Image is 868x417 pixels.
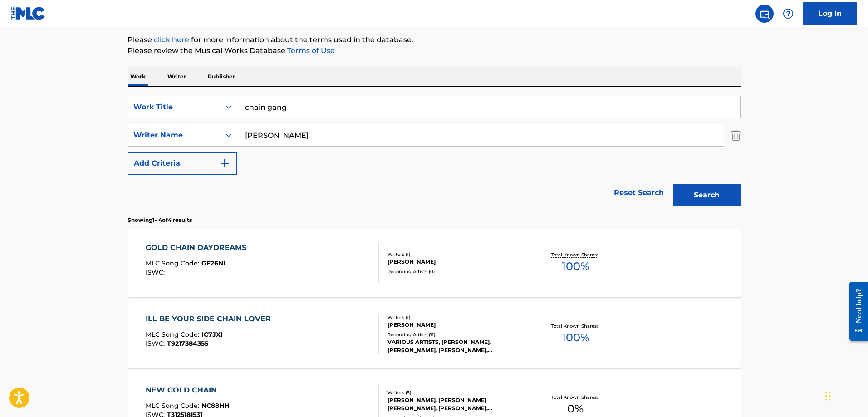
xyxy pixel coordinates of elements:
div: VARIOUS ARTISTS, [PERSON_NAME], [PERSON_NAME], [PERSON_NAME], [PERSON_NAME] [387,338,525,354]
span: GF26NI [201,259,226,267]
button: Add Criteria [128,152,237,175]
p: Please for more information about the terms used in the database. [128,34,741,45]
a: Reset Search [609,183,668,203]
span: NC88HH [201,402,229,410]
div: ILL BE YOUR SIDE CHAIN LOVER [146,314,275,324]
div: Writer Name [133,130,215,141]
span: ISWC : [146,339,167,348]
img: help [783,8,794,19]
p: Showing 1 - 4 of 4 results [128,216,192,224]
div: [PERSON_NAME], [PERSON_NAME] [PERSON_NAME], [PERSON_NAME], [PERSON_NAME] [387,396,525,412]
div: Recording Artists ( 11 ) [387,331,525,338]
span: 100 % [562,329,589,346]
iframe: Resource Center [843,275,868,348]
div: Writers ( 1 ) [387,251,525,258]
img: 9d2ae6d4665cec9f34b9.svg [219,158,230,169]
a: Terms of Use [285,46,335,55]
div: Work Title [133,102,215,113]
img: Delete Criterion [731,124,741,147]
form: Search Form [128,96,741,211]
p: Total Known Shares: [551,394,600,401]
span: ISWC : [146,268,167,276]
button: Search [673,184,741,206]
span: 0 % [567,401,584,417]
img: search [759,8,770,19]
p: Work [128,67,148,86]
div: Recording Artists ( 0 ) [387,268,525,275]
a: Log In [803,2,857,25]
span: IC7JXI [201,330,223,339]
div: [PERSON_NAME] [387,258,525,266]
div: Writers ( 1 ) [387,314,525,321]
a: ILL BE YOUR SIDE CHAIN LOVERMLC Song Code:IC7JXIISWC:T9217384355Writers (1)[PERSON_NAME]Recording... [128,300,741,368]
img: MLC Logo [11,7,46,20]
span: T9217384355 [167,339,208,348]
p: Please review the Musical Works Database [128,45,741,56]
span: MLC Song Code : [146,330,201,339]
div: NEW GOLD CHAIN [146,385,229,396]
span: MLC Song Code : [146,402,201,410]
span: MLC Song Code : [146,259,201,267]
div: Help [779,5,797,23]
a: click here [154,35,189,44]
span: 100 % [562,258,589,275]
a: Public Search [755,5,774,23]
div: Drag [825,383,831,410]
p: Publisher [205,67,238,86]
a: GOLD CHAIN DAYDREAMSMLC Song Code:GF26NIISWC:Writers (1)[PERSON_NAME]Recording Artists (0)Total K... [128,229,741,297]
div: Writers ( 5 ) [387,389,525,396]
iframe: Chat Widget [823,373,868,417]
p: Writer [165,67,189,86]
div: [PERSON_NAME] [387,321,525,329]
p: Total Known Shares: [551,323,600,329]
p: Total Known Shares: [551,251,600,258]
div: GOLD CHAIN DAYDREAMS [146,242,251,253]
